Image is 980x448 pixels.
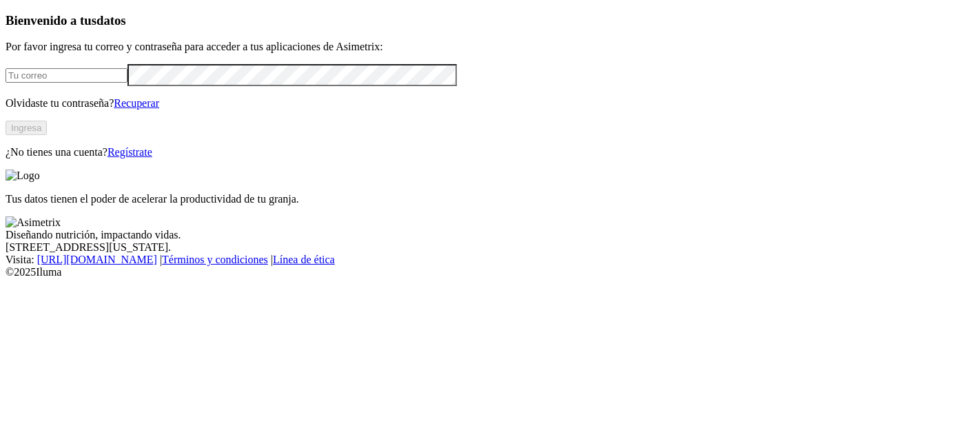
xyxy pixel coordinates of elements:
button: Ingresa [6,121,47,135]
a: Recuperar [114,97,159,109]
div: [STREET_ADDRESS][US_STATE]. [6,241,974,254]
a: [URL][DOMAIN_NAME] [37,254,157,265]
div: Diseñando nutrición, impactando vidas. [6,229,974,241]
p: Por favor ingresa tu correo y contraseña para acceder a tus aplicaciones de Asimetrix: [6,41,974,53]
input: Tu correo [6,68,127,83]
p: Olvidaste tu contraseña? [6,97,974,110]
a: Regístrate [108,146,152,158]
a: Línea de ética [273,254,335,265]
div: Visita : | | [6,254,974,266]
p: Tus datos tienen el poder de acelerar la productividad de tu granja. [6,193,974,205]
span: datos [96,13,126,28]
p: ¿No tienes una cuenta? [6,146,974,159]
div: © 2025 Iluma [6,266,974,278]
a: Términos y condiciones [162,254,268,265]
img: Asimetrix [6,216,61,229]
h3: Bienvenido a tus [6,13,974,28]
img: Logo [6,170,40,182]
